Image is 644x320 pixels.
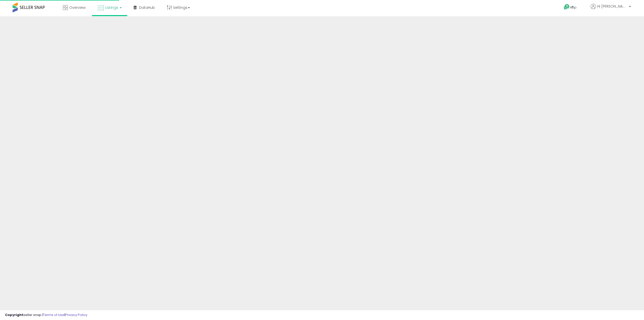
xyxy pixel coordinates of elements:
a: Hi [PERSON_NAME] [591,4,631,15]
span: DataHub [139,5,155,10]
span: Help [570,5,577,10]
span: Hi [PERSON_NAME] [597,4,627,9]
span: Listings [105,5,118,10]
span: Overview [69,5,86,10]
i: Get Help [563,4,570,10]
